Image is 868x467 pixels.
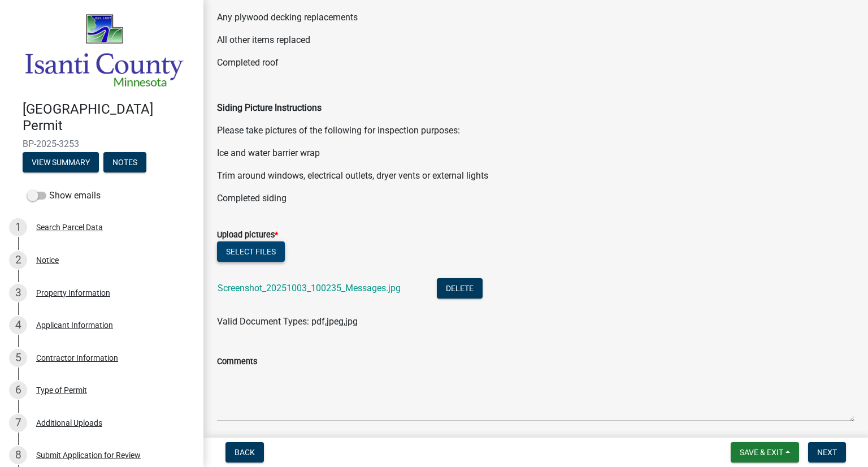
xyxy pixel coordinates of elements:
button: Select files [217,241,285,262]
p: Completed siding [217,192,854,205]
button: Delete [437,278,483,299]
div: Notice [36,256,59,264]
span: Next [817,448,837,457]
div: Applicant Information [36,321,113,329]
img: Isanti County, Minnesota [23,12,185,89]
div: Type of Permit [36,386,87,394]
a: Screenshot_20251003_100235_Messages.jpg [218,283,401,293]
div: 2 [9,251,27,269]
p: Any plywood decking replacements [217,11,854,24]
p: All other items replaced [217,33,854,47]
div: 1 [9,218,27,236]
span: Valid Document Types: pdf,jpeg,jpg [217,316,358,327]
label: Upload pictures [217,231,278,239]
span: Back [235,448,255,457]
div: Contractor Information [36,354,118,362]
strong: Siding Picture Instructions [217,102,322,113]
button: Back [225,442,264,462]
button: Notes [103,152,146,172]
button: View Summary [23,152,99,172]
div: Submit Application for Review [36,451,141,459]
span: BP-2025-3253 [23,139,181,149]
p: Please take pictures of the following for inspection purposes: [217,124,854,137]
wm-modal-confirm: Delete Document [437,284,483,295]
button: Save & Exit [731,442,799,462]
div: Property Information [36,289,110,297]
button: Next [808,442,846,462]
div: 3 [9,284,27,302]
wm-modal-confirm: Notes [103,158,146,167]
label: Show emails [27,189,101,202]
div: 8 [9,446,27,464]
div: 7 [9,414,27,432]
p: Completed roof [217,56,854,70]
div: 4 [9,316,27,334]
h4: [GEOGRAPHIC_DATA] Permit [23,101,194,134]
div: 6 [9,381,27,399]
p: Trim around windows, electrical outlets, dryer vents or external lights [217,169,854,183]
div: Additional Uploads [36,419,102,427]
span: Save & Exit [740,448,783,457]
div: 5 [9,349,27,367]
div: Search Parcel Data [36,223,103,231]
p: Ice and water barrier wrap [217,146,854,160]
label: Comments [217,358,257,366]
wm-modal-confirm: Summary [23,158,99,167]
